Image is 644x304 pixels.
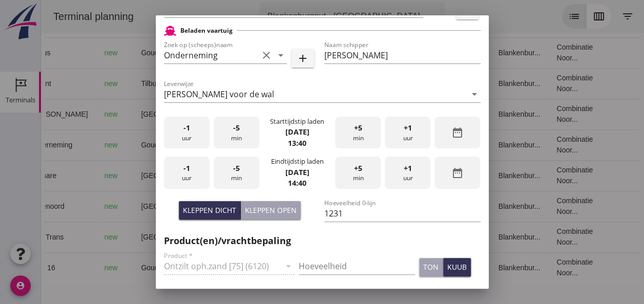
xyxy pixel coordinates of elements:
[404,122,412,134] span: +1
[213,191,269,222] td: 621
[55,37,92,68] td: new
[213,222,269,252] td: 336
[320,252,371,283] td: Ontzilt oph.zan...
[320,99,371,129] td: Filling sand
[297,52,309,64] i: add
[213,37,269,68] td: 999
[371,222,449,252] td: 18
[527,10,539,23] i: list
[507,68,571,99] td: Combinatie Noor...
[285,127,309,137] strong: [DATE]
[320,37,371,68] td: Ontzilt oph.zan...
[371,37,449,68] td: 18
[371,160,449,191] td: 18
[100,170,186,181] div: [GEOGRAPHIC_DATA]
[126,49,133,56] i: directions_boat
[371,68,449,99] td: 18
[233,173,241,179] small: m3
[55,160,92,191] td: new
[449,68,508,99] td: Blankenbur...
[385,10,398,23] i: arrow_drop_down
[449,99,508,129] td: Blankenbur...
[335,117,381,149] div: min
[419,258,443,276] button: ton
[371,129,449,160] td: 18
[237,142,245,148] small: m3
[213,68,269,99] td: 337
[507,222,571,252] td: Combinatie Noor...
[180,26,233,35] h2: Beladen vaartuig
[507,252,571,283] td: Combinatie Noor...
[179,201,241,220] button: Kleppen dicht
[233,163,240,174] span: -5
[100,109,186,120] div: [GEOGRAPHIC_DATA]
[213,129,269,160] td: 1231
[507,129,571,160] td: Combinatie Noor...
[213,252,269,283] td: 1298
[164,117,210,149] div: uur
[320,222,371,252] td: Filling sand
[241,201,301,220] button: Kleppen open
[468,88,481,100] i: arrow_drop_down
[55,191,92,222] td: new
[179,111,186,118] i: directions_boat
[404,163,412,174] span: +1
[183,163,190,174] span: -1
[179,233,186,241] i: directions_boat
[126,264,133,271] i: directions_boat
[580,10,593,23] i: filter_list
[299,258,415,274] input: Hoeveelheid
[288,138,306,148] strong: 13:40
[164,90,274,99] div: [PERSON_NAME] voor de wal
[233,50,241,56] small: m3
[4,9,101,24] div: Terminal planning
[183,205,236,215] div: Kleppen dicht
[552,10,564,23] i: calendar_view_week
[385,157,430,189] div: uur
[213,160,269,191] td: 434
[55,222,92,252] td: new
[449,37,508,68] td: Blankenbur...
[320,129,371,160] td: Ontzilt oph.zan...
[324,205,481,222] input: Hoeveelheid 0-lijn
[214,117,259,149] div: min
[214,157,259,189] div: min
[260,49,273,61] i: clear
[451,126,464,139] i: date_range
[100,78,186,89] div: Tilburg
[233,112,241,118] small: m3
[164,157,210,189] div: uur
[371,191,449,222] td: 18
[507,37,571,68] td: Combinatie Noor...
[320,160,371,191] td: Filling sand
[354,122,362,134] span: +5
[164,47,258,63] input: Zoek op (scheeps)naam
[275,49,287,61] i: arrow_drop_down
[100,232,186,243] div: [GEOGRAPHIC_DATA]
[233,122,240,134] span: -5
[126,80,133,87] i: directions_boat
[507,160,571,191] td: Combinatie Noor...
[55,99,92,129] td: new
[385,117,430,149] div: uur
[55,129,92,160] td: new
[226,10,379,23] div: Blankenburgput - [GEOGRAPHIC_DATA]
[449,191,508,222] td: Blankenbur...
[100,201,186,212] div: [GEOGRAPHIC_DATA]
[371,252,449,283] td: 18
[447,262,467,272] div: kuub
[233,204,241,210] small: m3
[320,68,371,99] td: Filling sand
[285,167,309,177] strong: [DATE]
[179,172,186,179] i: directions_boat
[100,263,186,273] div: Gouda
[271,157,323,166] div: Eindtijdstip laden
[449,222,508,252] td: Blankenbur...
[320,191,371,222] td: Filling sand
[213,99,269,129] td: 450
[451,167,464,179] i: date_range
[233,234,241,241] small: m3
[237,265,245,271] small: m3
[183,122,190,134] span: -1
[100,48,186,58] div: Gouda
